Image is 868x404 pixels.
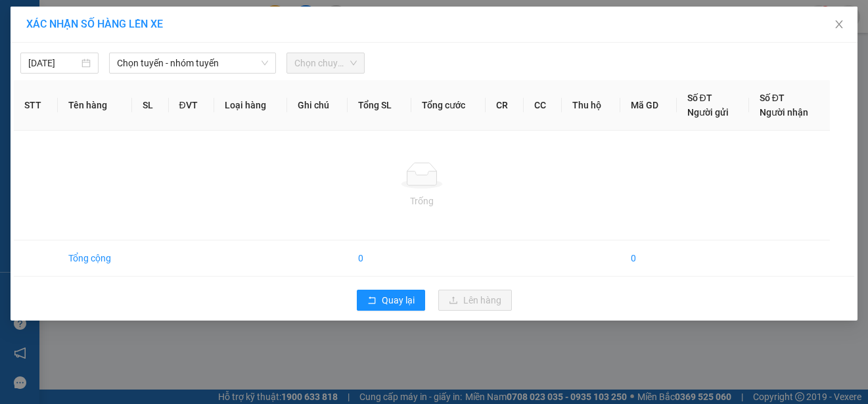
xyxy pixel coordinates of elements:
[125,85,263,103] div: 25.000
[620,80,677,131] th: Mã GD
[127,11,262,43] div: VP [GEOGRAPHIC_DATA]
[11,12,32,26] span: Gửi:
[58,240,132,277] td: Tổng cộng
[261,59,269,67] span: down
[214,80,286,131] th: Loại hàng
[294,53,357,73] span: Chọn chuyến
[169,80,215,131] th: ĐVT
[524,80,562,131] th: CC
[28,56,79,70] input: 12/10/2025
[357,290,425,311] button: rollbackQuay lại
[438,290,512,311] button: uploadLên hàng
[348,240,411,277] td: 0
[132,80,169,131] th: SL
[348,80,411,131] th: Tổng SL
[382,293,415,307] span: Quay lại
[367,296,377,306] span: rollback
[562,80,620,131] th: Thu hộ
[11,11,118,43] div: VP [PERSON_NAME]
[11,43,118,58] div: QUYEN
[760,107,808,118] span: Người nhận
[620,240,677,277] td: 0
[687,93,712,103] span: Số ĐT
[14,80,58,131] th: STT
[821,7,857,43] button: Close
[287,80,348,131] th: Ghi chú
[486,80,524,131] th: CR
[411,80,486,131] th: Tổng cước
[11,58,118,77] div: 0387930673
[127,58,262,77] div: 0789464049
[125,88,184,102] span: Chưa cước :
[760,93,785,103] span: Số ĐT
[687,107,729,118] span: Người gửi
[26,18,163,30] span: XÁC NHẬN SỐ HÀNG LÊN XE
[58,80,132,131] th: Tên hàng
[117,53,268,73] span: Chọn tuyến - nhóm tuyến
[127,43,262,58] div: LE
[24,194,819,208] div: Trống
[127,12,158,26] span: Nhận:
[834,19,844,30] span: close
